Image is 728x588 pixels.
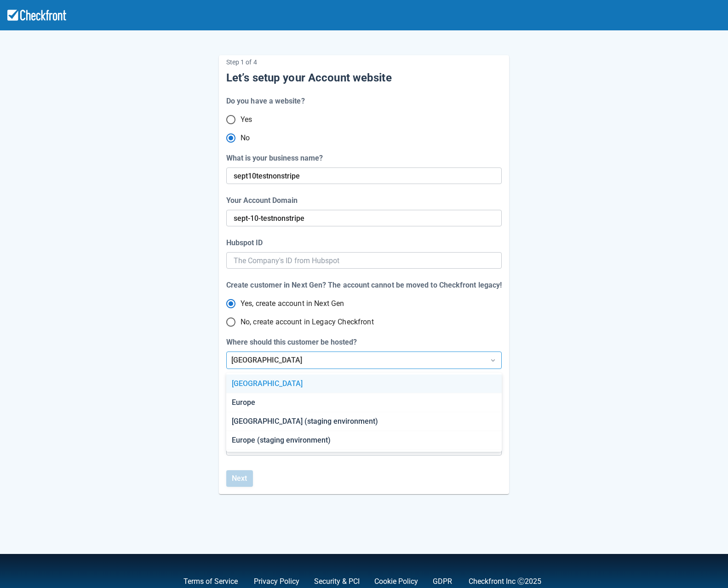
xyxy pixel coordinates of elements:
a: Terms of Service [183,577,238,586]
div: Do you have a website? [226,96,305,107]
input: This will be your Account domain [234,167,493,184]
div: Create customer in Next Gen? The account cannot be moved to Checkfront legacy! [226,280,502,291]
label: Where should this customer be hosted? [226,337,361,348]
h5: Let’s setup your Account website [226,71,502,85]
span: No, create account in Legacy Checkfront [241,317,374,328]
a: Cookie Policy [374,577,418,586]
a: GDPR [433,577,452,586]
div: [GEOGRAPHIC_DATA] (staging environment) [226,412,501,431]
div: , [169,576,239,587]
label: Your Account Domain [226,195,301,206]
div: [GEOGRAPHIC_DATA] [226,375,501,393]
a: Privacy Policy [254,577,299,586]
span: Dropdown icon [488,356,498,365]
span: Yes, create account in Next Gen [241,298,344,309]
span: No [241,133,250,144]
div: Europe [226,393,501,412]
label: Hubspot ID [226,237,266,248]
div: [GEOGRAPHIC_DATA] [231,355,480,366]
a: Security & PCI [314,577,360,586]
span: Yes [241,114,252,125]
label: What is your business name? [226,153,327,164]
input: The Company's ID from Hubspot [234,252,494,269]
p: Step 1 of 4 [226,55,502,69]
iframe: Chat Widget [595,489,728,588]
div: . [418,576,454,587]
a: Checkfront Inc Ⓒ2025 [469,577,541,586]
div: Europe (staging environment) [226,431,501,450]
